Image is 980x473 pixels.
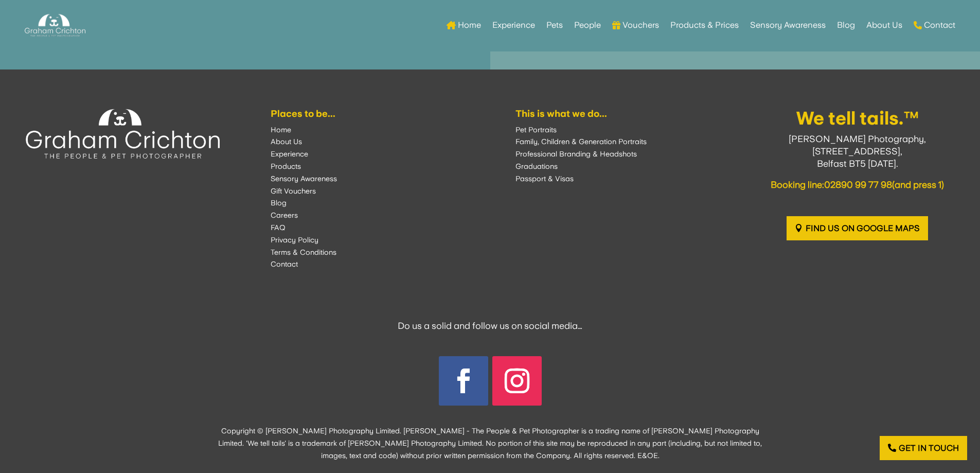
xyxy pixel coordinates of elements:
a: Get in touch [880,436,967,460]
a: Family, Children & Generation Portraits [515,137,647,146]
a: Terms & Conditions [271,248,336,256]
span: [PERSON_NAME] Photography, [789,133,926,144]
a: Privacy Policy [271,236,318,244]
img: Experience the Experience [26,109,220,159]
h6: Places to be... [271,109,465,124]
a: Find us on Google Maps [787,216,928,240]
a: Products & Prices [670,5,739,45]
a: Blog [271,199,287,207]
a: Pets [546,5,563,45]
a: Careers [271,211,298,219]
span: [STREET_ADDRESS], [812,146,902,156]
a: Follow on Facebook [439,356,488,406]
a: Experience [492,5,535,45]
a: Contact [271,260,298,268]
a: Vouchers [612,5,659,45]
a: FAQ [271,223,286,232]
a: Pet Portraits [515,126,557,134]
a: About Us [866,5,902,45]
span: Do us a solid and follow us on social media… [398,320,582,331]
h3: We tell tails.™ [760,109,954,133]
a: Home [271,126,291,134]
a: Passport & Visas [515,174,574,183]
a: About Us [271,137,302,146]
a: Experience [271,150,308,158]
img: Graham Crichton Photography Logo - Graham Crichton - Belfast Family & Pet Photography Studio [25,11,85,40]
a: Sensory Awareness [271,174,337,183]
a: Sensory Awareness [750,5,826,45]
a: Follow on Instagram [492,356,542,406]
span: Belfast BT5 [DATE]. [817,158,898,169]
a: Professional Branding & Headshots [515,150,637,158]
a: 02890 99 77 98 [824,179,892,190]
a: Graduations [515,162,558,170]
a: Blog [837,5,855,45]
a: Home [447,5,481,45]
center: Copyright © [PERSON_NAME] Photography Limited. [PERSON_NAME] - The People & Pet Photographer is a... [212,425,768,462]
a: Contact [914,5,955,45]
span: Booking line: (and press 1) [771,179,944,190]
h6: This is what we do... [515,109,709,124]
a: Products [271,162,301,170]
a: People [574,5,601,45]
a: Gift Vouchers [271,187,316,195]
